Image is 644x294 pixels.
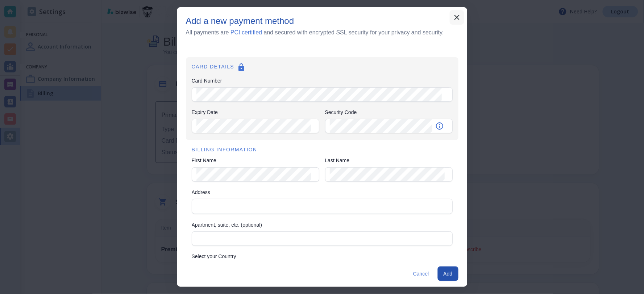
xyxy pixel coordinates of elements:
[435,122,444,130] svg: Security code is the 3-4 digit number on the back of your card
[186,16,294,26] h5: Add a new payment method
[192,253,453,260] label: Select your Country
[438,266,458,281] button: Add
[186,28,444,37] h6: All payments are and secured with encrypted SSL security for your privacy and security.
[410,266,432,281] button: Cancel
[192,63,453,74] h6: CARD DETAILS
[192,146,453,154] h6: BILLING INFORMATION
[230,29,262,35] a: PCI certified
